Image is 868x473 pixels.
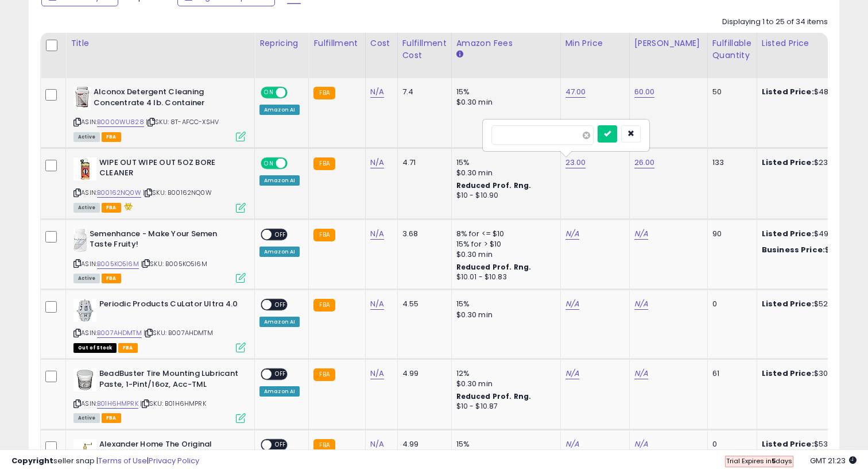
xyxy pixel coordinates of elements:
div: 50 [712,87,748,97]
div: $49.95 [762,229,857,239]
a: Terms of Use [98,455,147,466]
small: FBA [313,229,335,241]
div: 15% [456,299,552,309]
b: Semenhance - Make Your Semen Taste Fruity! [90,229,229,253]
span: FBA [102,132,121,142]
a: N/A [565,298,579,310]
div: Fulfillable Quantity [712,37,752,61]
a: Privacy Policy [149,455,199,466]
span: FBA [102,274,121,283]
a: N/A [634,298,648,310]
a: N/A [370,298,384,310]
i: hazardous material [121,202,133,210]
div: [PERSON_NAME] [634,37,703,49]
img: 41xAQd9InWL._SL40_.jpg [73,299,96,322]
div: $10 - $10.90 [456,191,552,201]
div: Listed Price [762,37,861,49]
a: N/A [565,228,579,240]
span: All listings currently available for purchase on Amazon [73,413,100,423]
b: BeadBuster Tire Mounting Lubricant Paste, 1-Pint/16oz, Acc-TML [99,368,239,393]
div: $49.95 [762,245,857,255]
a: 60.00 [634,86,655,98]
div: 4.99 [402,368,443,379]
a: B007AHDMTM [97,328,142,338]
div: 7.4 [402,87,443,97]
div: $30.00 [762,368,857,379]
small: FBA [313,368,335,381]
span: 2025-09-14 21:23 GMT [810,455,857,466]
b: Listed Price: [762,86,814,97]
div: ASIN: [73,368,246,422]
div: 8% for <= $10 [456,229,552,239]
span: OFF [272,229,290,239]
b: Listed Price: [762,228,814,239]
div: 3.68 [402,229,443,239]
b: Listed Price: [762,157,814,168]
a: N/A [634,228,648,240]
strong: Copyright [11,455,53,466]
div: 12% [456,368,552,379]
span: FBA [102,413,121,423]
div: $10.01 - $10.83 [456,272,552,282]
small: Amazon Fees. [456,49,463,60]
a: N/A [370,228,384,240]
div: ASIN: [73,299,246,351]
div: seller snap | | [11,456,199,467]
div: 0 [712,299,748,309]
small: FBA [313,87,335,99]
b: Reduced Prof. Rng. [456,262,532,272]
div: 61 [712,368,748,379]
div: Displaying 1 to 25 of 34 items [722,17,828,28]
div: ASIN: [73,157,246,211]
a: N/A [370,368,384,379]
a: B0000WU828 [97,117,144,127]
span: Trial Expires in days [726,456,792,466]
div: 4.71 [402,157,443,168]
div: Cost [370,37,393,49]
span: ON [262,88,276,98]
a: 23.00 [565,157,586,168]
b: WIPE OUT WIPE OUT 5OZ BORE CLEANER [99,157,239,182]
div: 15% [456,87,552,97]
b: 5 [772,456,776,466]
div: Amazon AI [259,386,300,397]
div: Amazon AI [259,105,300,115]
a: B00162NQ0W [97,188,141,198]
div: 4.55 [402,299,443,309]
a: N/A [634,368,648,379]
span: All listings that are currently out of stock and unavailable for purchase on Amazon [73,343,117,353]
div: Fulfillment Cost [402,37,447,61]
div: Amazon AI [259,175,300,186]
a: N/A [370,157,384,168]
div: $23.00 [762,157,857,168]
span: | SKU: B007AHDMTM [144,328,213,337]
span: All listings currently available for purchase on Amazon [73,132,100,142]
div: $10 - $10.87 [456,402,552,412]
div: $48.00 [762,87,857,97]
small: FBA [313,157,335,170]
span: FBA [118,343,138,353]
span: | SKU: B01H6HMPRK [140,399,206,408]
a: N/A [565,368,579,379]
div: Amazon Fees [456,37,556,49]
small: FBA [313,299,335,312]
b: Listed Price: [762,368,814,379]
span: OFF [286,88,304,98]
div: $0.30 min [456,310,552,320]
span: OFF [286,158,304,168]
div: $0.30 min [456,168,552,178]
b: Business Price: [762,244,825,255]
span: All listings currently available for purchase on Amazon [73,203,100,213]
div: Amazon AI [259,317,300,327]
b: Reduced Prof. Rng. [456,391,532,401]
span: | SKU: 8T-AFCC-XSHV [146,117,219,126]
img: 51ftrEdm6DL._SL40_.jpg [73,368,96,391]
img: 41IEVpzpSPL._SL40_.jpg [73,157,96,180]
div: $0.30 min [456,379,552,389]
div: 133 [712,157,748,168]
span: OFF [272,300,290,310]
img: 41xxn5QYaAL._SL40_.jpg [73,87,91,110]
a: N/A [370,86,384,98]
a: 26.00 [634,157,655,168]
div: Min Price [565,37,625,49]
